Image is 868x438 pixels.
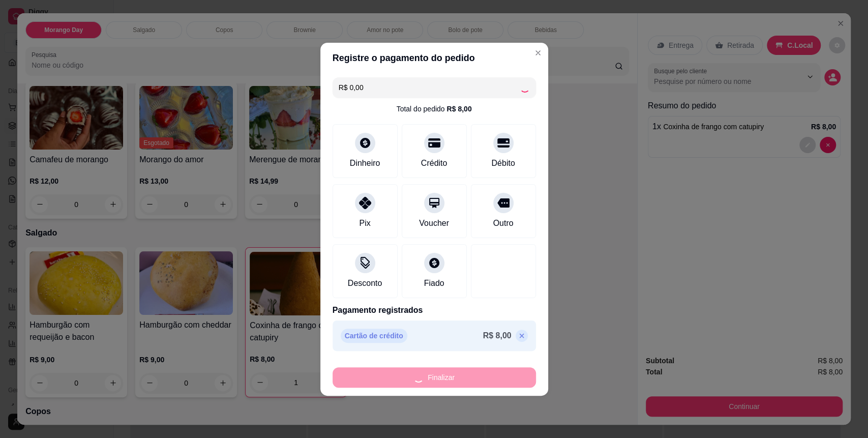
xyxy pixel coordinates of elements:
[320,43,548,73] header: Registre o pagamento do pedido
[350,157,380,169] div: Dinheiro
[446,104,471,114] div: R$ 8,00
[424,277,444,289] div: Fiado
[530,45,546,61] button: Close
[520,82,530,93] div: Loading
[339,77,520,98] input: Ex.: hambúrguer de cordeiro
[421,157,447,169] div: Crédito
[396,104,471,114] div: Total do pedido
[348,277,382,289] div: Desconto
[483,330,511,342] p: R$ 8,00
[491,157,515,169] div: Débito
[341,329,407,343] p: Cartão de crédito
[333,304,536,316] p: Pagamento registrados
[419,217,449,229] div: Voucher
[359,217,370,229] div: Pix
[493,217,513,229] div: Outro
